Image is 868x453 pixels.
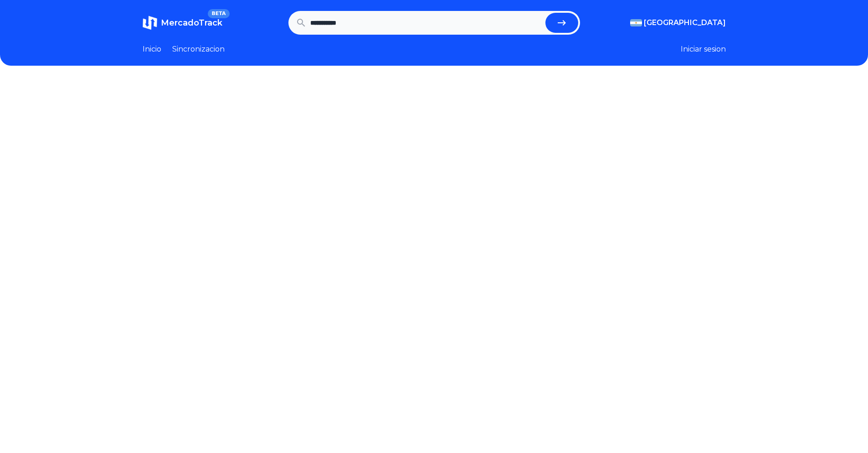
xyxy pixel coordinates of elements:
[630,17,726,28] button: [GEOGRAPHIC_DATA]
[208,9,229,18] span: BETA
[644,17,726,28] span: [GEOGRAPHIC_DATA]
[630,19,642,26] img: Argentina
[172,44,225,55] a: Sincronizacion
[143,16,222,30] a: MercadoTrackBETA
[143,44,161,55] a: Inicio
[681,44,726,55] button: Iniciar sesion
[161,18,222,28] span: MercadoTrack
[143,16,157,30] img: MercadoTrack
